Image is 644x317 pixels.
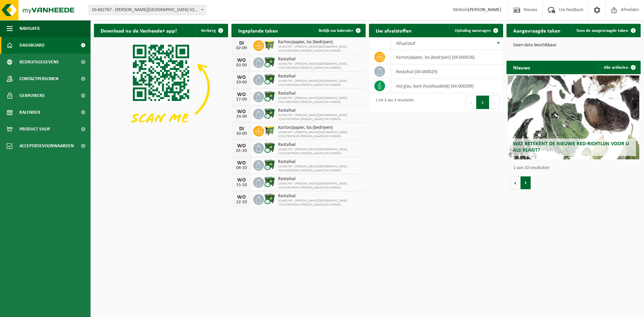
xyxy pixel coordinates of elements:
[235,41,248,46] div: DI
[264,176,275,188] img: WB-1100-CU
[319,29,353,33] span: Bekijk uw kalender
[235,80,248,85] div: 10-09
[369,24,418,37] h2: Uw afvalstoffen
[264,142,275,153] img: WB-1100-CU
[235,177,248,183] div: WO
[449,24,502,37] a: Ophaling aanvragen
[264,73,275,85] img: WB-1100-CU
[19,70,58,87] span: Contactpersonen
[19,37,45,54] span: Dashboard
[313,24,365,37] a: Bekijk uw kalender
[89,5,206,15] span: 10-662767 - OSCAR ROMERO COLLEGE VZW/CENTRUM DUAAL LEREN EN WERKEN - DENDERMONDE
[19,121,50,138] span: Product Shop
[278,96,362,104] span: 10-662767 - [PERSON_NAME][GEOGRAPHIC_DATA] VZW/CENTRUM [PERSON_NAME] EN WERKEN
[235,166,248,170] div: 08-10
[19,54,59,70] span: Bedrijfsgegevens
[235,97,248,102] div: 17-09
[264,159,275,170] img: WB-1100-CU
[278,57,362,62] span: Restafval
[196,24,227,37] button: Verberg
[455,29,491,33] span: Ophaling aanvragen
[372,95,414,110] div: 1 tot 3 van 3 resultaten
[235,46,248,51] div: 02-09
[264,125,275,136] img: WB-1100-HPE-GN-50
[391,50,503,64] td: karton/papier, los (bedrijven) (04-000026)
[278,45,362,53] span: 10-662767 - [PERSON_NAME][GEOGRAPHIC_DATA] VZW/CENTRUM [PERSON_NAME] EN WERKEN
[489,96,500,109] button: Next
[19,20,40,37] span: Navigatie
[235,160,248,166] div: WO
[513,43,634,48] p: Geen data beschikbaar.
[278,91,362,96] span: Restafval
[278,40,362,45] span: Karton/papier, los (bedrijven)
[513,141,629,153] span: Wat betekent de nieuwe RED-richtlijn voor u als klant?
[235,195,248,200] div: WO
[476,96,489,109] button: 1
[94,24,183,37] h2: Download nu de Vanheede+ app!
[278,142,362,148] span: Restafval
[278,182,362,190] span: 10-662767 - [PERSON_NAME][GEOGRAPHIC_DATA] VZW/CENTRUM [PERSON_NAME] EN WERKEN
[235,143,248,149] div: WO
[235,109,248,114] div: WO
[264,56,275,68] img: WB-1100-CU
[576,29,628,33] span: Toon de aangevraagde taken
[278,148,362,156] span: 10-662767 - [PERSON_NAME][GEOGRAPHIC_DATA] VZW/CENTRUM [PERSON_NAME] EN WERKEN
[235,114,248,119] div: 24-09
[468,7,501,12] strong: [PERSON_NAME]
[506,61,537,74] h2: Nieuws
[278,199,362,207] span: 10-662767 - [PERSON_NAME][GEOGRAPHIC_DATA] VZW/CENTRUM [PERSON_NAME] EN WERKEN
[391,64,503,79] td: restafval (04-000029)
[506,24,567,37] h2: Aangevraagde taken
[19,104,40,121] span: Kalender
[510,176,521,190] button: Vorige
[235,63,248,68] div: 03-09
[278,165,362,173] span: 10-662767 - [PERSON_NAME][GEOGRAPHIC_DATA] VZW/CENTRUM [PERSON_NAME] EN WERKEN
[89,5,206,15] span: 10-662767 - OSCAR ROMERO COLLEGE VZW/CENTRUM DUAAL LEREN EN WERKEN - DENDERMONDE
[571,24,640,37] a: Toon de aangevraagde taken
[391,79,503,93] td: hol glas, bont (huishoudelijk) (04-000209)
[201,29,216,33] span: Verberg
[19,138,74,154] span: Acceptatievoorwaarden
[235,183,248,188] div: 15-10
[278,130,362,139] span: 10-662767 - [PERSON_NAME][GEOGRAPHIC_DATA] VZW/CENTRUM [PERSON_NAME] EN WERKEN
[19,87,45,104] span: Gebruikers
[278,194,362,199] span: Restafval
[235,200,248,205] div: 22-10
[466,96,476,109] button: Previous
[264,91,275,102] img: WB-1100-CU
[231,24,285,37] h2: Ingeplande taken
[598,61,640,74] a: Alle artikelen
[235,131,248,136] div: 30-09
[235,126,248,131] div: DI
[235,149,248,153] div: 01-10
[235,58,248,63] div: WO
[264,193,275,205] img: WB-1100-CU
[278,74,362,79] span: Restafval
[278,176,362,182] span: Restafval
[264,108,275,119] img: WB-1100-CU
[278,62,362,70] span: 10-662767 - [PERSON_NAME][GEOGRAPHIC_DATA] VZW/CENTRUM [PERSON_NAME] EN WERKEN
[94,37,228,138] img: Download de VHEPlus App
[235,75,248,80] div: WO
[278,79,362,87] span: 10-662767 - [PERSON_NAME][GEOGRAPHIC_DATA] VZW/CENTRUM [PERSON_NAME] EN WERKEN
[278,159,362,165] span: Restafval
[513,166,637,170] p: 1 van 10 resultaten
[508,75,639,159] a: Wat betekent de nieuwe RED-richtlijn voor u als klant?
[278,108,362,113] span: Restafval
[264,39,275,51] img: WB-1100-HPE-GN-50
[521,176,531,190] button: Volgende
[235,92,248,97] div: WO
[278,113,362,121] span: 10-662767 - [PERSON_NAME][GEOGRAPHIC_DATA] VZW/CENTRUM [PERSON_NAME] EN WERKEN
[396,41,415,46] span: Afvalstof
[278,125,362,130] span: Karton/papier, los (bedrijven)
